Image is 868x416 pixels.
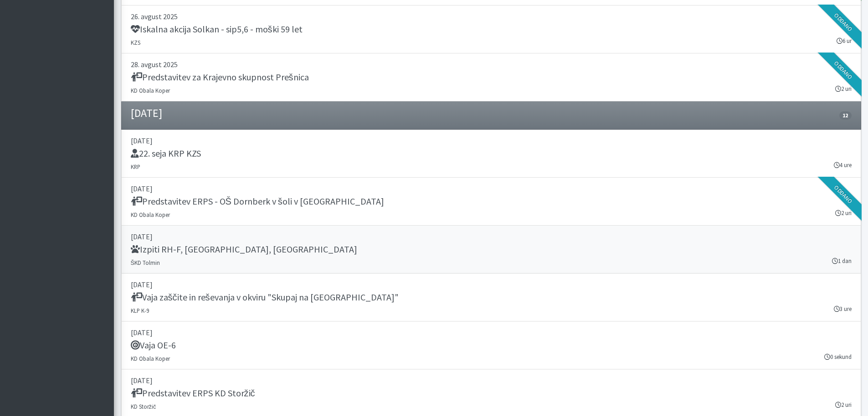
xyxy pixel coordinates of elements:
[131,340,176,351] h5: Vaja OE-6
[131,135,852,146] p: [DATE]
[839,111,851,120] span: 12
[131,388,255,399] h5: Predstavitev ERPS KD Storžič
[131,231,852,242] p: [DATE]
[131,39,140,46] small: KZS
[131,196,384,207] h5: Predstavitev ERPS - OŠ Dornberk v šoli v [GEOGRAPHIC_DATA]
[131,211,170,218] small: KD Obala Koper
[131,259,160,266] small: ŠKD Tolmin
[131,375,852,386] p: [DATE]
[131,11,852,22] p: 26. avgust 2025
[121,274,861,321] a: [DATE] Vaja zaščite in reševanja v okviru "Skupaj na [GEOGRAPHIC_DATA]" KLP K-9 3 ure
[834,161,852,169] small: 4 ure
[131,307,149,314] small: KLP K-9
[131,355,170,362] small: KD Obala Koper
[121,321,861,369] a: [DATE] Vaja OE-6 KD Obala Koper 0 sekund
[832,257,852,265] small: 1 dan
[824,353,852,361] small: 0 sekund
[121,53,861,101] a: 28. avgust 2025 Predstavitev za Krajevno skupnost Prešnica KD Obala Koper 2 uri Oddano
[131,292,399,303] h5: Vaja zaščite in reševanja v okviru "Skupaj na [GEOGRAPHIC_DATA]"
[131,279,852,290] p: [DATE]
[131,148,201,159] h5: 22. seja KRP KZS
[131,183,852,194] p: [DATE]
[131,403,156,410] small: KD Storžič
[131,107,162,120] h4: [DATE]
[121,226,861,274] a: [DATE] Izpiti RH-F, [GEOGRAPHIC_DATA], [GEOGRAPHIC_DATA] ŠKD Tolmin 1 dan
[131,163,140,170] small: KRP
[121,5,861,53] a: 26. avgust 2025 Iskalna akcija Solkan - sip5,6 - moški 59 let KZS 6 ur Oddano
[131,24,303,35] h5: Iskalna akcija Solkan - sip5,6 - moški 59 let
[131,244,357,255] h5: Izpiti RH-F, [GEOGRAPHIC_DATA], [GEOGRAPHIC_DATA]
[835,400,852,409] small: 2 uri
[131,72,309,83] h5: Predstavitev za Krajevno skupnost Prešnica
[131,59,852,70] p: 28. avgust 2025
[121,130,861,178] a: [DATE] 22. seja KRP KZS KRP 4 ure
[131,87,170,94] small: KD Obala Koper
[834,305,852,313] small: 3 ure
[121,178,861,226] a: [DATE] Predstavitev ERPS - OŠ Dornberk v šoli v [GEOGRAPHIC_DATA] KD Obala Koper 2 uri Oddano
[131,327,852,338] p: [DATE]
